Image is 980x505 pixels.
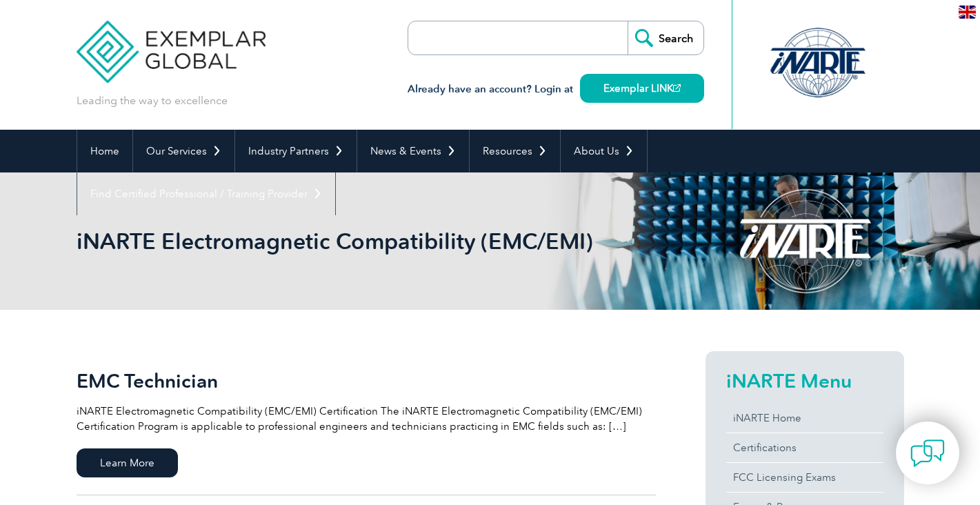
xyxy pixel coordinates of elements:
[628,21,703,55] input: Search
[470,130,560,172] a: Resources
[133,130,234,172] a: Our Services
[726,463,883,492] a: FCC Licensing Exams
[235,130,357,172] a: Industry Partners
[673,84,681,92] img: open_square.png
[77,130,132,172] a: Home
[77,448,178,477] span: Learn More
[357,130,469,172] a: News & Events
[77,172,335,215] a: Find Certified Professional / Training Provider
[77,228,606,255] h1: iNARTE Electromagnetic Compatibility (EMC/EMI)
[726,370,883,392] h2: iNARTE Menu
[77,404,656,434] p: iNARTE Electromagnetic Compatibility (EMC/EMI) Certification The iNARTE Electromagnetic Compatibi...
[77,93,228,108] p: Leading the way to excellence
[77,370,656,392] h2: EMC Technician
[77,351,656,495] a: EMC Technician iNARTE Electromagnetic Compatibility (EMC/EMI) Certification The iNARTE Electromag...
[580,74,704,103] a: Exemplar LINK
[561,130,647,172] a: About Us
[959,6,976,19] img: en
[726,404,883,433] a: iNARTE Home
[408,81,704,98] h3: Already have an account? Login at
[910,436,945,471] img: contact-chat.png
[726,433,883,462] a: Certifications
